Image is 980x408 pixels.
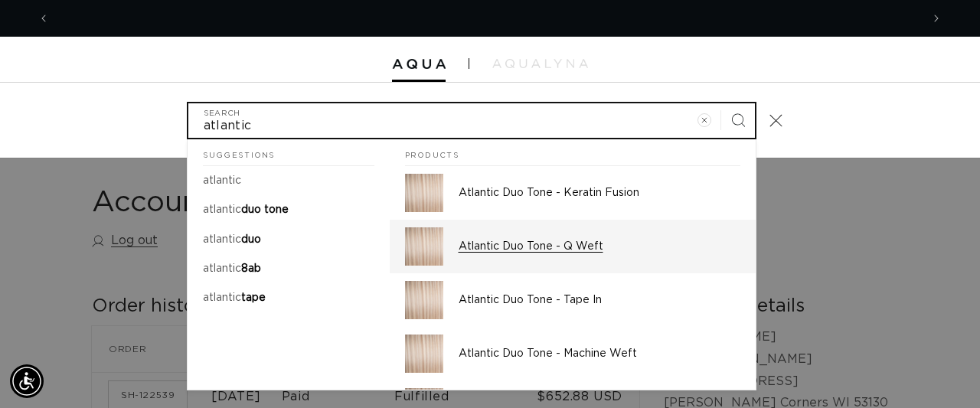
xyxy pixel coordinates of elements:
a: atlantic 8ab [188,254,390,283]
img: Atlantic Duo Tone - Tape In [405,281,443,319]
img: Atlantic Duo Tone - Q Weft [405,227,443,266]
h2: Suggestions [203,139,374,167]
a: Atlantic Duo Tone - Keratin Fusion [390,166,756,220]
p: Atlantic Duo Tone - Keratin Fusion [459,186,740,200]
button: Close [759,103,793,137]
p: atlantic 8ab [203,262,261,276]
mark: atlantic [203,175,241,186]
img: Atlantic Duo Tone - Machine Weft [405,335,443,373]
a: Atlantic Duo Tone - Tape In [390,273,756,327]
img: Atlantic Duo Tone - Keratin Fusion [405,174,443,212]
p: Atlantic Duo Tone - Machine Weft [459,347,740,361]
img: Aqua Hair Extensions [392,59,446,70]
a: atlantic tape [188,283,390,312]
a: Atlantic Duo Tone - Q Weft [390,220,756,273]
p: atlantic duo tone [203,203,289,217]
a: atlantic [188,166,390,195]
a: atlantic duo tone [188,195,390,224]
button: Next announcement [920,4,953,33]
p: atlantic duo [203,233,261,246]
p: Atlantic Duo Tone - Q Weft [459,240,740,253]
span: 8ab [241,263,261,274]
mark: atlantic [203,234,241,245]
h2: Products [405,139,740,167]
div: Accessibility Menu [10,364,44,398]
a: atlantic duo [188,225,390,254]
span: duo tone [241,204,289,215]
span: tape [241,292,266,303]
img: aqualyna.com [492,59,588,68]
iframe: Chat Widget [903,335,980,408]
mark: atlantic [203,263,241,274]
input: Search [188,103,755,138]
p: atlantic tape [203,291,266,305]
button: Clear search term [688,103,721,137]
mark: atlantic [203,204,241,215]
button: Previous announcement [27,4,60,33]
mark: atlantic [203,292,241,303]
a: Atlantic Duo Tone - Machine Weft [390,327,756,380]
p: atlantic [203,174,241,188]
button: Search [721,103,755,137]
p: Atlantic Duo Tone - Tape In [459,293,740,307]
span: duo [241,234,261,245]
